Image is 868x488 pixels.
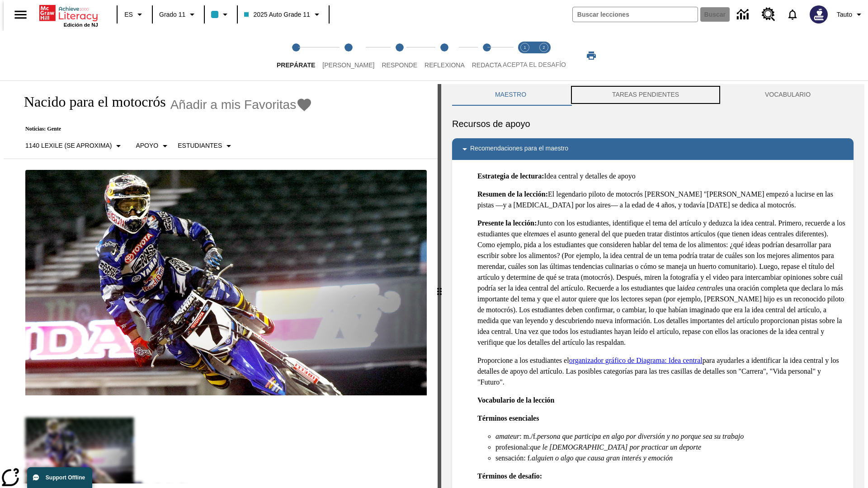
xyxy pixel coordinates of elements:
[537,432,744,440] em: persona que participa en algo por diversión y no porque sea su trabajo
[441,84,864,488] div: activity
[472,61,502,69] span: Redacta
[531,31,557,80] button: Acepta el desafío contesta step 2 of 2
[573,7,698,22] input: Buscar campo
[438,84,441,488] div: Pulsa la tecla de intro o la barra espaciadora y luego presiona las flechas de derecha e izquierd...
[524,45,526,50] text: 1
[804,3,833,26] button: Escoja un nuevo avatar
[374,31,425,80] button: Responde step 3 of 5
[452,84,854,106] div: Instructional Panel Tabs
[532,454,673,462] em: alguien o algo que causa gran interés y emoción
[477,218,846,348] p: Junto con los estudiantes, identifique el tema del artículo y deduzca la idea central. Primero, r...
[174,138,238,154] button: Seleccionar estudiante
[120,6,149,23] button: Lenguaje: ES, Selecciona un idioma
[837,10,852,19] span: Tauto
[495,432,519,440] em: amateur
[269,31,322,80] button: Prepárate step 1 of 5
[477,189,846,211] p: El legendario piloto de motocrós [PERSON_NAME] "[PERSON_NAME] empezó a lucirse en las pistas —y a...
[208,6,234,23] button: El color de la clase es azul claro. Cambiar el color de la clase.
[569,84,722,106] button: TAREAS PENDIENTES
[425,61,465,69] span: Reflexiona
[477,190,548,198] strong: Resumen de la lección:
[477,414,539,422] strong: Términos esenciales
[25,170,427,396] img: El corredor de motocrós James Stewart vuela por los aires en su motocicleta de montaña
[27,467,92,488] button: Support Offline
[577,47,606,64] button: Imprimir
[452,138,854,160] div: Recomendaciones para el maestro
[683,284,717,292] em: idea central
[722,84,854,106] button: VOCABULARIO
[241,6,325,23] button: Clase: 2025 Auto Grade 11, Selecciona una clase
[781,3,804,26] a: Notificaciones
[315,31,382,80] button: Lee step 2 of 5
[452,84,569,106] button: Maestro
[178,141,222,150] p: Estudiantes
[124,10,133,19] span: ES
[244,10,310,19] span: 2025 Auto Grade 11
[4,84,438,483] div: reading
[731,2,756,27] a: Centro de información
[477,172,544,180] strong: Estrategia de lectura:
[495,453,846,464] li: sensación: f.
[7,1,34,28] button: Abrir el menú lateral
[46,474,85,481] span: Support Offline
[452,117,854,131] h6: Recursos de apoyo
[14,94,166,110] h1: Nacido para el motocrós
[159,10,185,19] span: Grado 11
[156,6,201,23] button: Grado: Grado 11, Elige un grado
[503,61,566,68] span: ACEPTA EL DESAFÍO
[529,230,543,238] em: tema
[136,141,158,150] p: Apoyo
[322,61,374,69] span: [PERSON_NAME]
[495,442,846,453] li: profesional:
[22,138,127,154] button: Seleccione Lexile, 1140 Lexile (Se aproxima)
[477,396,555,404] strong: Vocabulario de la lección
[512,31,538,80] button: Acepta el desafío lee step 1 of 2
[170,98,297,112] span: Añadir a mis Favoritas
[542,45,545,50] text: 2
[277,61,315,69] span: Prepárate
[170,97,313,113] button: Añadir a mis Favoritas - Nacido para el motocrós
[132,138,174,154] button: Tipo de apoyo, Apoyo
[470,144,568,155] p: Recomendaciones para el maestro
[810,5,828,23] img: Avatar
[756,2,781,27] a: Centro de recursos, Se abrirá en una pestaña nueva.
[465,31,509,80] button: Redacta step 5 of 5
[477,171,846,182] p: Idea central y detalles de apoyo
[477,219,537,227] strong: Presente la lección:
[39,3,98,28] div: Portada
[417,31,472,80] button: Reflexiona step 4 of 5
[530,443,701,451] em: que le [DEMOGRAPHIC_DATA] por practicar un deporte
[25,141,112,150] p: 1140 Lexile (Se aproxima)
[14,126,312,132] p: Noticias: Gente
[382,61,417,69] span: Responde
[477,472,542,480] strong: Términos de desafío:
[569,357,703,364] a: organizador gráfico de Diagrama: Idea central
[477,355,846,388] p: Proporcione a los estudiantes el para ayudarles a identificar la idea central y los detalles de a...
[495,431,846,442] li: : m./f.
[64,22,98,28] span: Edición de NJ
[833,6,868,23] button: Perfil/Configuración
